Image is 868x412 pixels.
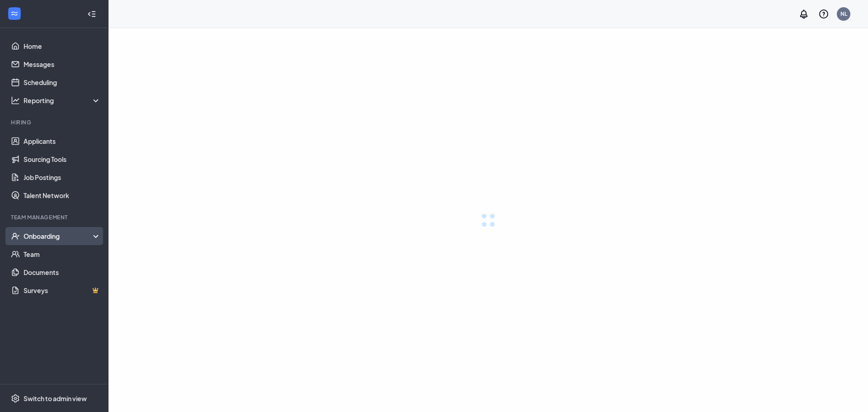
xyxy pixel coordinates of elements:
[24,37,101,55] a: Home
[24,281,101,299] a: SurveysCrown
[24,263,101,281] a: Documents
[24,150,101,168] a: Sourcing Tools
[10,9,19,18] svg: WorkstreamLogo
[24,73,101,91] a: Scheduling
[24,186,101,204] a: Talent Network
[24,96,101,105] div: Reporting
[11,232,20,241] svg: UserCheck
[87,9,96,19] svg: Collapse
[24,132,101,150] a: Applicants
[11,96,20,105] svg: Analysis
[11,394,20,403] svg: Settings
[24,55,101,73] a: Messages
[11,213,99,221] div: Team Management
[818,9,829,19] svg: QuestionInfo
[798,9,809,19] svg: Notifications
[24,168,101,186] a: Job Postings
[11,118,99,126] div: Hiring
[840,10,847,18] div: NL
[24,232,101,241] div: Onboarding
[24,394,87,403] div: Switch to admin view
[24,245,101,263] a: Team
